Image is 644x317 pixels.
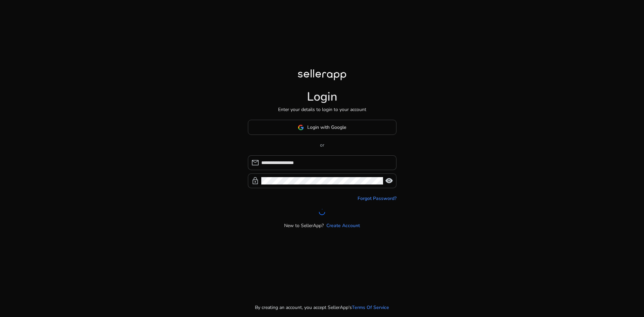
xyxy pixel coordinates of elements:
img: google-logo.svg [298,124,304,130]
span: Login with Google [307,124,346,131]
button: Login with Google [248,120,396,135]
a: Create Account [326,222,360,229]
a: Forgot Password? [358,195,396,202]
span: visibility [385,177,393,185]
span: mail [251,159,259,167]
h1: Login [307,90,337,104]
a: Terms Of Service [352,304,389,311]
p: New to SellerApp? [284,222,324,229]
p: Enter your details to login to your account [278,106,366,113]
span: lock [251,177,259,185]
p: or [248,142,396,149]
